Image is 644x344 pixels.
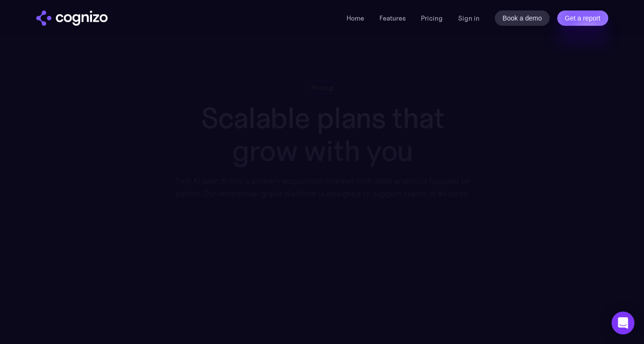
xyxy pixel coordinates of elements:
a: Book a demo [495,10,550,26]
div: Open Intercom Messenger [612,312,634,334]
a: Sign in [458,12,480,24]
img: cognizo logo [36,10,108,26]
a: home [36,10,108,26]
h1: Scalable plans that grow with you [167,102,476,167]
a: Get a report [557,10,608,26]
a: Features [379,14,406,22]
a: Home [347,14,364,22]
a: Pricing [421,14,443,22]
div: Turn AI search into a primary acquisition channel with deep analytics focused on action. Our ente... [167,175,476,200]
div: Pricing [311,83,333,92]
